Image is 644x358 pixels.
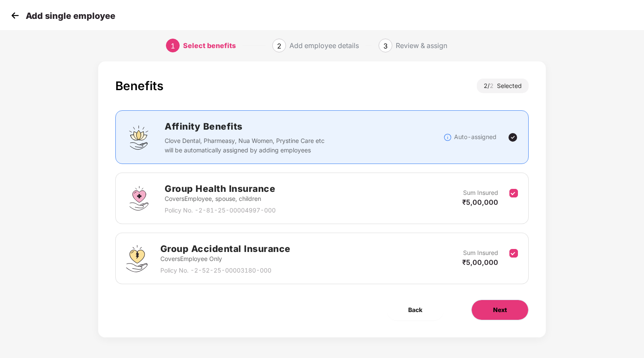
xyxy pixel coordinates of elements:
img: svg+xml;base64,PHN2ZyBpZD0iQWZmaW5pdHlfQmVuZWZpdHMiIGRhdGEtbmFtZT0iQWZmaW5pdHkgQmVuZWZpdHMiIHhtbG... [126,124,152,150]
button: Next [471,300,529,320]
p: Policy No. - 2-81-25-00004997-000 [165,206,276,215]
span: ₹5,00,000 [462,258,498,267]
p: Sum Insured [463,188,498,197]
span: ₹5,00,000 [462,198,498,206]
span: 3 [383,42,388,50]
p: Add single employee [26,11,115,21]
span: Next [493,305,507,315]
div: Select benefits [183,39,236,52]
h2: Group Health Insurance [165,182,276,196]
img: svg+xml;base64,PHN2ZyB4bWxucz0iaHR0cDovL3d3dy53My5vcmcvMjAwMC9zdmciIHdpZHRoPSIzMCIgaGVpZ2h0PSIzMC... [9,9,21,22]
p: Covers Employee Only [160,254,291,264]
div: Add employee details [289,39,359,52]
img: svg+xml;base64,PHN2ZyBpZD0iVGljay0yNHgyNCIgeG1sbnM9Imh0dHA6Ly93d3cudzMub3JnLzIwMDAvc3ZnIiB3aWR0aD... [508,132,518,143]
div: Review & assign [396,39,447,52]
h2: Group Accidental Insurance [160,242,291,256]
div: Benefits [115,79,163,93]
p: Sum Insured [463,248,498,258]
span: 1 [171,42,175,50]
span: Back [408,305,422,315]
p: Policy No. - 2-52-25-00003180-000 [160,266,291,275]
img: svg+xml;base64,PHN2ZyB4bWxucz0iaHR0cDovL3d3dy53My5vcmcvMjAwMC9zdmciIHdpZHRoPSI0OS4zMjEiIGhlaWdodD... [126,245,147,272]
span: 2 [277,42,281,50]
h2: Affinity Benefits [165,119,443,133]
p: Auto-assigned [454,132,497,142]
span: 2 [490,82,497,89]
p: Clove Dental, Pharmeasy, Nua Women, Prystine Care etc will be automatically assigned by adding em... [165,136,331,155]
div: 2 / Selected [477,79,529,93]
p: Covers Employee, spouse, children [165,194,276,203]
img: svg+xml;base64,PHN2ZyBpZD0iR3JvdXBfSGVhbHRoX0luc3VyYW5jZSIgZGF0YS1uYW1lPSJHcm91cCBIZWFsdGggSW5zdX... [126,185,152,211]
button: Back [387,300,444,320]
img: svg+xml;base64,PHN2ZyBpZD0iSW5mb18tXzMyeDMyIiBkYXRhLW5hbWU9IkluZm8gLSAzMngzMiIgeG1sbnM9Imh0dHA6Ly... [443,133,452,142]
